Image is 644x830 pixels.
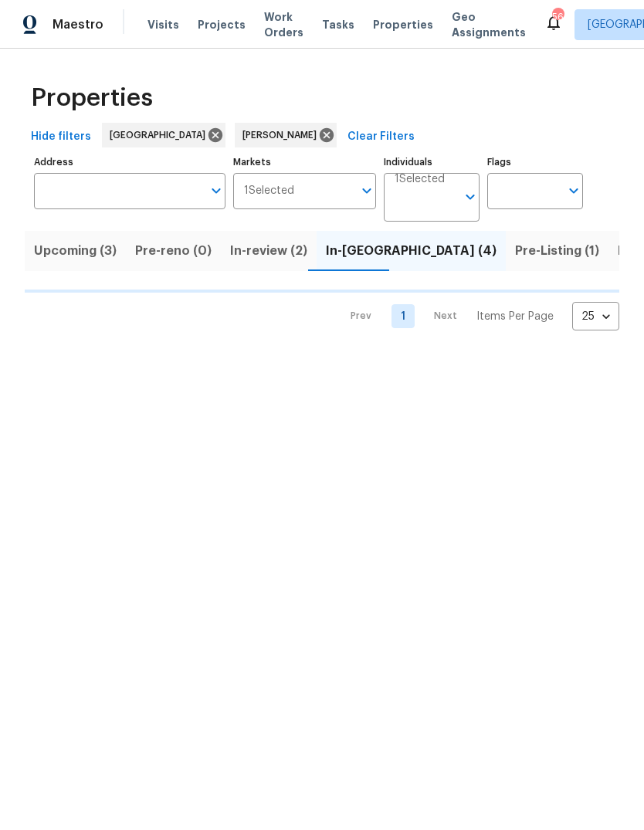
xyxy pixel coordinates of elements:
[452,9,526,40] span: Geo Assignments
[459,186,481,208] button: Open
[552,9,563,25] div: 56
[347,127,415,147] span: Clear Filters
[563,180,585,202] button: Open
[395,173,445,186] span: 1 Selected
[515,240,599,262] span: Pre-Listing (1)
[244,185,294,198] span: 1 Selected
[198,17,246,32] span: Projects
[34,158,225,167] label: Address
[322,19,354,30] span: Tasks
[487,158,583,167] label: Flags
[572,296,619,337] div: 25
[147,17,179,32] span: Visits
[242,127,323,143] span: [PERSON_NAME]
[384,158,480,167] label: Individuals
[233,158,377,167] label: Markets
[326,240,497,262] span: In-[GEOGRAPHIC_DATA] (4)
[336,302,619,330] nav: Pagination Navigation
[230,240,307,262] span: In-review (2)
[356,180,378,202] button: Open
[34,240,117,262] span: Upcoming (3)
[264,9,303,40] span: Work Orders
[110,127,212,143] span: [GEOGRAPHIC_DATA]
[53,17,103,32] span: Maestro
[476,309,554,324] p: Items Per Page
[341,123,421,151] button: Clear Filters
[102,123,225,147] div: [GEOGRAPHIC_DATA]
[31,90,153,106] span: Properties
[135,240,212,262] span: Pre-reno (0)
[373,17,433,32] span: Properties
[235,123,337,147] div: [PERSON_NAME]
[205,180,227,202] button: Open
[31,127,91,147] span: Hide filters
[25,123,97,151] button: Hide filters
[391,304,415,328] a: Goto page 1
